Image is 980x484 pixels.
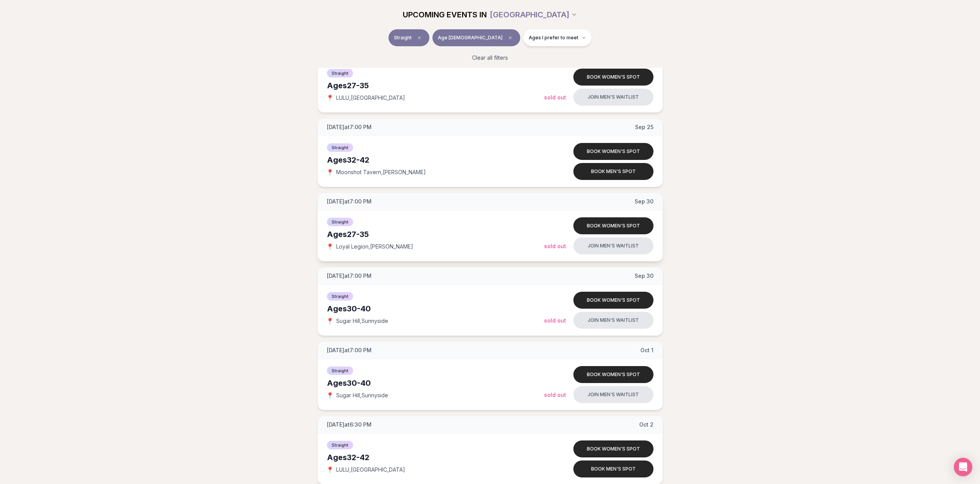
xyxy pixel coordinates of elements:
button: Book women's spot [573,366,653,383]
span: [DATE] at 7:00 PM [327,123,372,131]
button: Join men's waitlist [573,237,653,254]
span: Sep 30 [635,272,653,280]
span: Sold Out [544,243,566,249]
div: Ages 27-35 [327,229,544,240]
span: 📍 [327,244,333,250]
div: Ages 27-35 [327,80,544,91]
button: Ages I prefer to meet [523,29,591,46]
span: Ages I prefer to meet [529,35,578,41]
span: 📍 [327,392,333,398]
div: Ages 32-42 [327,452,544,463]
span: Clear event type filter [415,33,424,42]
span: Straight [327,143,353,152]
span: [DATE] at 7:00 PM [327,272,372,280]
span: Clear age [506,33,515,42]
span: 📍 [327,95,333,101]
button: Book women's spot [573,69,653,86]
span: Straight [327,69,353,77]
span: UPCOMING EVENTS IN [403,9,487,20]
button: [GEOGRAPHIC_DATA] [490,6,577,23]
div: Open Intercom Messenger [954,458,972,476]
button: Book women's spot [573,217,653,234]
span: Straight [327,292,353,301]
span: Sep 25 [635,123,653,131]
span: [DATE] at 7:00 PM [327,346,372,354]
span: Age [DEMOGRAPHIC_DATA] [438,35,503,41]
span: Sep 30 [635,198,653,205]
span: [DATE] at 7:00 PM [327,198,372,205]
span: LULU , [GEOGRAPHIC_DATA] [336,466,405,474]
button: Book men's spot [573,460,653,477]
span: Straight [394,35,412,41]
button: Age [DEMOGRAPHIC_DATA]Clear age [432,29,520,46]
span: Oct 2 [639,421,653,429]
span: Loyal Legion , [PERSON_NAME] [336,243,413,250]
button: Book men's spot [573,163,653,180]
div: Ages 32-42 [327,155,544,165]
span: 📍 [327,467,333,473]
button: Join men's waitlist [573,89,653,106]
button: Book women's spot [573,440,653,457]
span: Sold Out [544,94,566,101]
span: Oct 1 [640,346,653,354]
span: [DATE] at 6:30 PM [327,421,372,429]
span: LULU , [GEOGRAPHIC_DATA] [336,94,405,102]
span: 📍 [327,169,333,175]
span: Sugar Hill , Sunnyside [336,317,388,325]
button: Book women's spot [573,143,653,160]
span: 📍 [327,318,333,324]
button: Join men's waitlist [573,312,653,329]
span: Sold Out [544,392,566,398]
span: Straight [327,218,353,226]
button: Clear all filters [467,49,513,66]
span: Straight [327,441,353,449]
div: Ages 30-40 [327,303,544,314]
span: Sold Out [544,317,566,324]
button: StraightClear event type filter [389,29,429,46]
span: Sugar Hill , Sunnyside [336,392,388,399]
button: Book women's spot [573,292,653,309]
div: Ages 30-40 [327,378,544,388]
span: Straight [327,366,353,375]
button: Join men's waitlist [573,386,653,403]
span: Moonshot Tavern , [PERSON_NAME] [336,168,426,176]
